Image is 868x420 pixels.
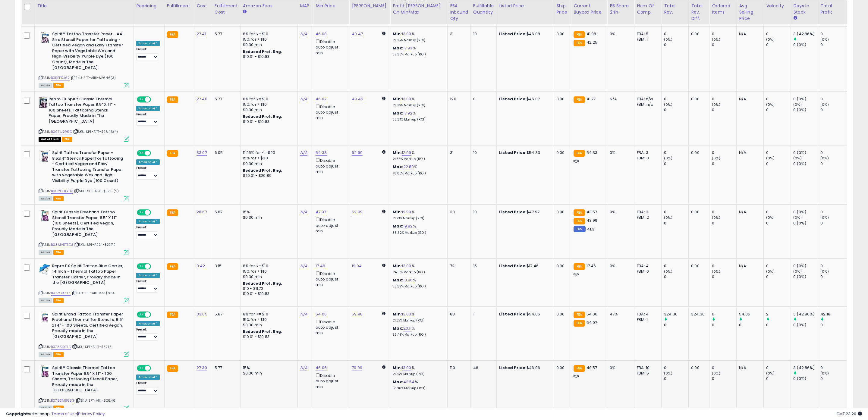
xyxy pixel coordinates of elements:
a: N/A [300,150,307,156]
a: N/A [300,96,307,102]
div: $10.01 - $10.83 [243,119,293,124]
div: 0 [712,221,736,226]
div: 5.77 [215,31,236,37]
div: $0.30 min [243,107,293,113]
small: Days In Stock. [793,15,797,21]
div: 0 (0%) [793,96,818,102]
div: 0 [712,107,736,113]
span: OFF [150,151,160,156]
small: FBA [574,218,585,224]
div: FBA: 3 [637,150,657,155]
div: Total Rev. Diff. [691,3,707,22]
div: FBA: 3 [637,209,657,215]
a: 46.07 [316,96,326,102]
div: 5.77 [215,96,236,102]
a: Privacy Policy [78,411,105,417]
div: Title [37,3,131,9]
div: Repricing [136,3,162,9]
a: 13.00 [402,311,411,317]
small: (0%) [793,102,802,107]
a: 52.99 [352,209,363,215]
div: 0 [766,107,791,113]
div: Amazon Fees [243,3,295,9]
a: 46.08 [316,31,327,37]
div: 8% for <= $10 [243,31,293,37]
a: 9.42 [197,263,205,269]
span: All listings currently available for purchase on Amazon [39,250,52,255]
div: $10.01 - $10.83 [243,54,293,59]
div: Profit [PERSON_NAME] on Min/Max [393,3,445,15]
b: Listed Price: [499,31,527,37]
div: 0 (0%) [793,161,818,167]
div: 10 [473,150,492,155]
span: | SKU: SPT-A2211-$27.72 [74,242,115,247]
div: 0 [664,161,688,167]
b: Repro FX Spirit Tattoo Blue Carrier, 14 Inch - Thermal Tattoo Paper Transfer Carrier, Proudly mad... [52,263,125,287]
span: FBA [53,250,64,255]
div: 0 [664,42,688,48]
small: Amazon Fees. [243,9,247,14]
div: 0 (0%) [793,209,818,215]
div: Amazon AI * [136,106,160,111]
div: 0.00 [556,209,566,215]
span: 43.57 [587,209,597,215]
div: % [393,150,443,161]
a: 22.89 [403,164,414,170]
div: 15% for > $10 [243,37,293,42]
div: 0.00 [556,96,566,102]
div: BB Share 24h. [610,3,632,15]
div: 0% [610,31,630,37]
small: (0%) [766,102,775,107]
small: (0%) [820,37,829,42]
small: (0%) [712,37,720,42]
div: 0 [766,221,791,226]
small: FBA [167,150,178,157]
div: Fulfillable Quantity [473,3,494,15]
a: Terms of Use [52,411,77,417]
span: ON [137,97,145,102]
div: 0 [766,150,791,155]
div: 0 [664,96,688,102]
a: N/A [300,311,307,317]
div: $0.30 min [243,42,293,48]
b: Min: [393,263,402,269]
div: 0% [610,150,630,155]
a: 13.00 [402,31,411,37]
a: 17.93 [403,45,413,51]
div: 0 (0%) [793,107,818,113]
small: (0%) [766,215,775,220]
small: FBA [574,150,585,157]
span: FBA [53,196,64,201]
span: 17.46 [587,263,596,269]
small: (0%) [664,215,672,220]
div: % [393,96,443,108]
b: Min: [393,150,402,155]
b: Max: [393,45,403,51]
div: N/A [739,31,759,37]
div: 0 [766,42,791,48]
span: FBA [53,83,64,88]
span: All listings currently available for purchase on Amazon [39,196,52,201]
div: 15% for > $10 [243,102,293,107]
div: 0 [664,107,688,113]
div: [PERSON_NAME] [352,3,388,9]
div: 11.25% for <= $20 [243,150,293,155]
div: Num of Comp. [637,3,659,15]
a: 33.05 [197,311,207,317]
a: 27.41 [197,31,206,37]
a: B073G1X3TZ [51,290,71,296]
a: 18.96 [403,277,413,283]
a: 47.97 [316,209,326,215]
small: (0%) [793,215,802,220]
div: 0 [664,209,688,215]
img: 41nhfGzSmpL._SL40_.jpg [39,312,51,324]
div: Preset: [136,225,160,239]
small: (0%) [793,156,802,161]
div: N/A [739,209,759,215]
p: 21.73% Markup (ROI) [393,216,443,221]
p: 21.86% Markup (ROI) [393,103,443,108]
div: $0.30 min [243,215,293,220]
div: FBM: 2 [637,215,657,220]
a: B08MV5TSDJ [51,242,73,247]
div: 0 [766,96,791,102]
